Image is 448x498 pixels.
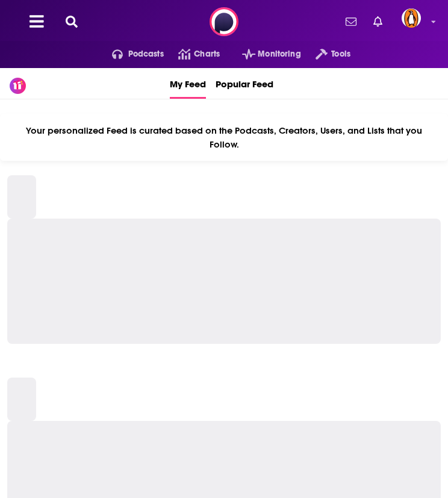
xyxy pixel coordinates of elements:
a: Show notifications dropdown [341,11,361,32]
img: User Profile [402,8,421,28]
a: Popular Feed [216,68,273,99]
a: Charts [164,45,220,64]
button: open menu [228,45,301,64]
span: Popular Feed [216,70,273,97]
a: Logged in as penguin_portfolio [402,8,428,35]
img: Podchaser - Follow, Share and Rate Podcasts [210,7,238,36]
span: My Feed [170,70,206,97]
button: open menu [98,45,164,64]
span: Charts [194,46,220,63]
a: My Feed [170,68,206,99]
span: Monitoring [258,46,300,63]
a: Show notifications dropdown [369,11,387,32]
span: Tools [331,46,350,63]
button: open menu [301,45,350,64]
span: Podcasts [128,46,164,63]
span: Logged in as penguin_portfolio [402,8,421,28]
